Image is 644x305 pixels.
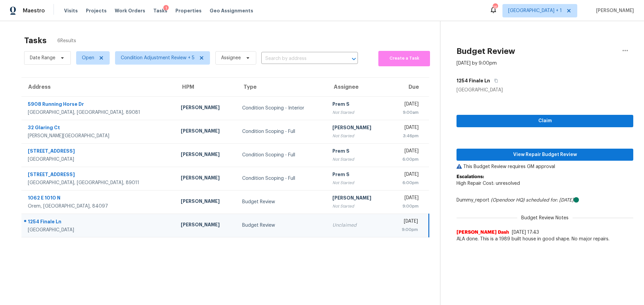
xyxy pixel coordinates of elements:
[378,51,430,66] button: Create a Task
[457,115,633,127] button: Claim
[242,222,322,229] div: Budget Review
[181,174,232,183] div: [PERSON_NAME]
[57,37,76,44] span: 6 Results
[28,101,170,109] div: 5908 Running Horse Dr
[493,4,497,11] div: 16
[394,203,419,210] div: 9:00pm
[394,109,419,116] div: 9:00am
[394,148,419,156] div: [DATE]
[242,105,322,111] div: Condition Scoping - Interior
[457,48,515,55] h2: Budget Review
[394,226,418,233] div: 9:00pm
[181,151,232,159] div: [PERSON_NAME]
[332,222,383,229] div: Unclaimed
[526,198,574,203] i: scheduled for: [DATE]
[28,179,170,186] div: [GEOGRAPHIC_DATA], [GEOGRAPHIC_DATA], 89011
[86,7,107,14] span: Projects
[23,7,45,14] span: Maestro
[181,104,232,112] div: [PERSON_NAME]
[462,117,628,125] span: Claim
[242,199,322,205] div: Budget Review
[332,148,383,156] div: Prem S
[115,7,145,14] span: Work Orders
[237,78,327,96] th: Type
[210,7,253,14] span: Geo Assignments
[24,37,47,44] h2: Tasks
[457,197,633,204] div: Dummy_report
[517,215,573,221] span: Budget Review Notes
[457,60,497,67] div: [DATE] by 9:00pm
[28,171,170,179] div: [STREET_ADDRESS]
[457,149,633,161] button: View Repair Budget Review
[457,229,509,236] span: [PERSON_NAME] Dash
[30,55,55,61] span: Date Range
[181,221,232,230] div: [PERSON_NAME]
[28,148,170,156] div: [STREET_ADDRESS]
[457,236,633,242] span: ALA done. This is a 1989 built house in good shape. No major repairs.
[389,78,429,96] th: Due
[28,227,170,233] div: [GEOGRAPHIC_DATA]
[332,179,383,186] div: Not Started
[457,181,520,186] span: High Repair Cost: unresolved
[491,198,525,203] i: (Opendoor HQ)
[163,5,169,12] div: 1
[181,128,232,136] div: [PERSON_NAME]
[28,109,170,116] div: [GEOGRAPHIC_DATA], [GEOGRAPHIC_DATA], 89081
[394,156,419,163] div: 6:00pm
[327,78,389,96] th: Assignee
[332,124,383,133] div: [PERSON_NAME]
[394,195,419,203] div: [DATE]
[28,195,170,203] div: 1062 E 1010 N
[512,230,539,235] span: [DATE] 17:43
[82,55,94,61] span: Open
[175,7,202,14] span: Properties
[508,7,562,14] span: [GEOGRAPHIC_DATA] + 1
[332,171,383,179] div: Prem S
[394,171,419,179] div: [DATE]
[394,218,418,226] div: [DATE]
[394,124,419,133] div: [DATE]
[332,109,383,116] div: Not Started
[490,75,499,87] button: Copy Address
[64,7,78,14] span: Visits
[242,152,322,158] div: Condition Scoping - Full
[181,198,232,206] div: [PERSON_NAME]
[332,203,383,210] div: Not Started
[462,151,628,159] span: View Repair Budget Review
[261,54,339,64] input: Search by address
[242,175,322,182] div: Condition Scoping - Full
[349,54,359,64] button: Open
[457,163,633,170] p: This Budget Review requires GM approval
[175,78,237,96] th: HPM
[394,101,419,109] div: [DATE]
[28,218,170,227] div: 1254 Finale Ln
[28,156,170,163] div: [GEOGRAPHIC_DATA]
[332,156,383,163] div: Not Started
[242,128,322,135] div: Condition Scoping - Full
[121,55,195,61] span: Condition Adjustment Review + 5
[394,133,419,139] div: 3:46pm
[221,55,241,61] span: Assignee
[332,101,383,109] div: Prem S
[394,179,419,186] div: 6:00pm
[28,203,170,210] div: Orem, [GEOGRAPHIC_DATA], 84097
[21,78,175,96] th: Address
[457,174,484,179] b: Escalations:
[28,124,170,133] div: 32 Glaring Ct
[457,87,633,93] div: [GEOGRAPHIC_DATA]
[332,195,383,203] div: [PERSON_NAME]
[153,8,167,13] span: Tasks
[593,7,634,14] span: [PERSON_NAME]
[382,55,427,62] span: Create a Task
[28,133,170,139] div: [PERSON_NAME][GEOGRAPHIC_DATA]
[457,77,490,84] h5: 1254 Finale Ln
[332,133,383,139] div: Not Started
